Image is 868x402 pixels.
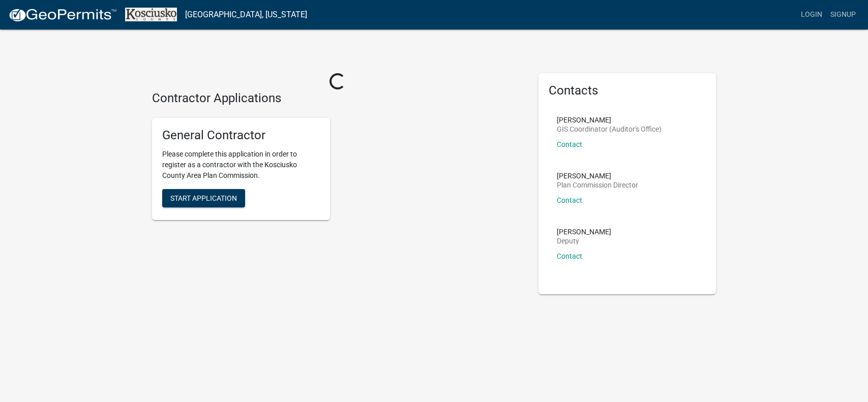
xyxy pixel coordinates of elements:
a: Login [797,5,826,24]
a: Contact [557,140,582,148]
h5: General Contractor [162,128,320,143]
h5: Contacts [549,83,706,98]
p: [PERSON_NAME] [557,228,611,235]
p: [PERSON_NAME] [557,116,662,123]
span: Start Application [170,194,237,202]
p: Please complete this application in order to register as a contractor with the Kosciusko County A... [162,149,320,181]
a: Contact [557,196,582,204]
a: Signup [826,5,860,24]
a: [GEOGRAPHIC_DATA], [US_STATE] [185,6,307,23]
h4: Contractor Applications [152,91,523,106]
a: Contact [557,252,582,260]
img: Kosciusko County, Indiana [125,8,177,21]
p: Plan Commission Director [557,181,638,189]
p: Deputy [557,237,611,244]
wm-workflow-list-section: Contractor Applications [152,91,523,228]
button: Start Application [162,189,245,207]
p: [PERSON_NAME] [557,172,638,179]
p: GIS Coordinator (Auditor's Office) [557,126,662,133]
